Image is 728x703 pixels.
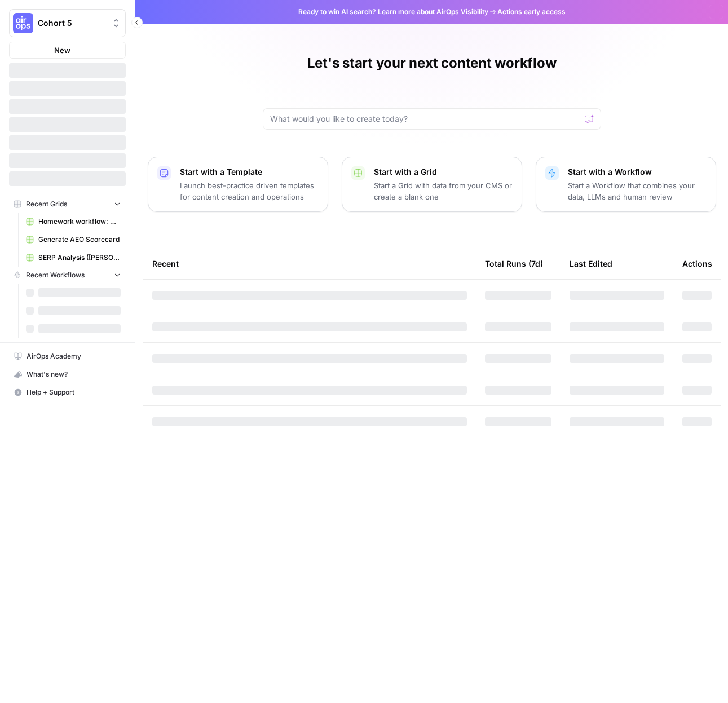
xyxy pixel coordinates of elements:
button: New [9,42,126,59]
button: Help + Support [9,383,126,401]
p: Start with a Grid [374,166,513,178]
span: SERP Analysis ([PERSON_NAME]) [38,253,121,263]
p: Start a Grid with data from your CMS or create a blank one [374,180,513,202]
p: Start with a Workflow [568,166,707,178]
button: Recent Workflows [9,267,126,284]
span: New [54,45,70,56]
a: Learn more [378,7,415,16]
p: Launch best-practice driven templates for content creation and operations [180,180,319,202]
button: Workspace: Cohort 5 [9,9,126,37]
input: What would you like to create today? [270,113,580,125]
button: Start with a GridStart a Grid with data from your CMS or create a blank one [342,157,522,212]
p: Start a Workflow that combines your data, LLMs and human review [568,180,707,202]
span: Help + Support [27,387,121,397]
a: SERP Analysis ([PERSON_NAME]) [21,249,126,267]
div: Actions [682,248,712,279]
button: Start with a TemplateLaunch best-practice driven templates for content creation and operations [148,157,328,212]
span: Cohort 5 [38,17,106,29]
span: AirOps Academy [27,351,121,361]
div: Last Edited [570,248,612,279]
img: Cohort 5 Logo [13,13,33,33]
span: Homework workflow: Meta Description ([GEOGRAPHIC_DATA]) Grid [38,216,121,227]
div: Recent [152,248,467,279]
h1: Let's start your next content workflow [307,54,557,72]
a: Generate AEO Scorecard [21,231,126,249]
span: Generate AEO Scorecard [38,235,121,245]
p: Start with a Template [180,166,319,178]
span: Recent Grids [26,199,67,209]
div: What's new? [10,366,125,383]
a: Homework workflow: Meta Description ([GEOGRAPHIC_DATA]) Grid [21,213,126,231]
button: What's new? [9,365,126,383]
button: Recent Grids [9,196,126,213]
span: Ready to win AI search? about AirOps Visibility [298,7,488,17]
div: Total Runs (7d) [485,248,543,279]
a: AirOps Academy [9,347,126,365]
span: Actions early access [497,7,566,17]
span: Recent Workflows [26,270,85,280]
button: Start with a WorkflowStart a Workflow that combines your data, LLMs and human review [536,157,716,212]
